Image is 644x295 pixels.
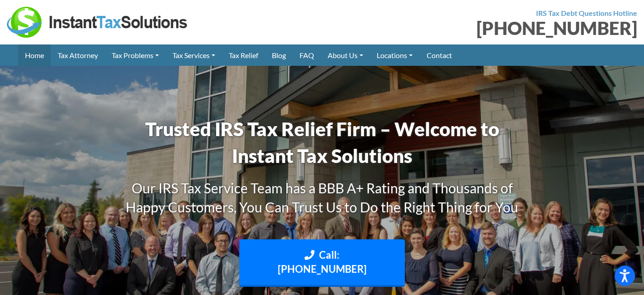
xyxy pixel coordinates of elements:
a: Home [18,44,51,66]
strong: IRS Tax Debt Questions Hotline [536,9,637,17]
h3: Our IRS Tax Service Team has a BBB A+ Rating and Thousands of Happy Customers, You Can Trust Us t... [113,178,531,216]
a: About Us [321,44,370,66]
a: Tax Services [166,44,222,66]
a: Instant Tax Solutions Logo [7,17,188,25]
h1: Trusted IRS Tax Relief Firm – Welcome to Instant Tax Solutions [113,116,531,169]
img: Instant Tax Solutions Logo [7,7,188,38]
a: Blog [265,44,293,66]
a: Call: [PHONE_NUMBER] [239,239,405,287]
a: Tax Relief [222,44,265,66]
a: Tax Attorney [51,44,105,66]
a: Tax Problems [105,44,166,66]
a: Locations [370,44,419,66]
a: FAQ [293,44,321,66]
div: [PHONE_NUMBER] [329,19,638,37]
a: Contact [419,44,458,66]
